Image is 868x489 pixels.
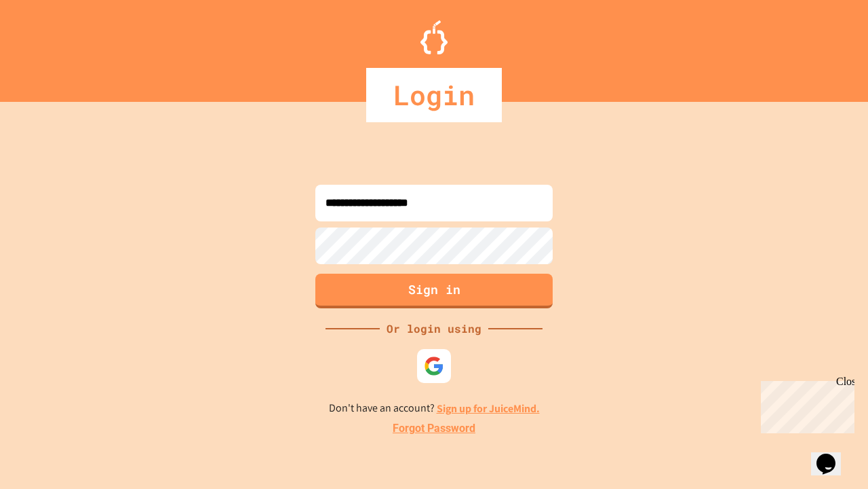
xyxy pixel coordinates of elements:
a: Forgot Password [393,420,475,437]
button: Sign in [315,274,553,308]
div: Chat with us now!Close [5,5,94,86]
img: Logo.svg [420,20,448,54]
p: Don't have an account? [329,400,540,417]
iframe: chat widget [811,435,854,475]
div: Login [366,68,502,122]
div: Or login using [380,321,488,337]
img: google-icon.svg [424,356,444,376]
a: Sign up for JuiceMind. [437,401,540,416]
iframe: chat widget [755,376,854,433]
